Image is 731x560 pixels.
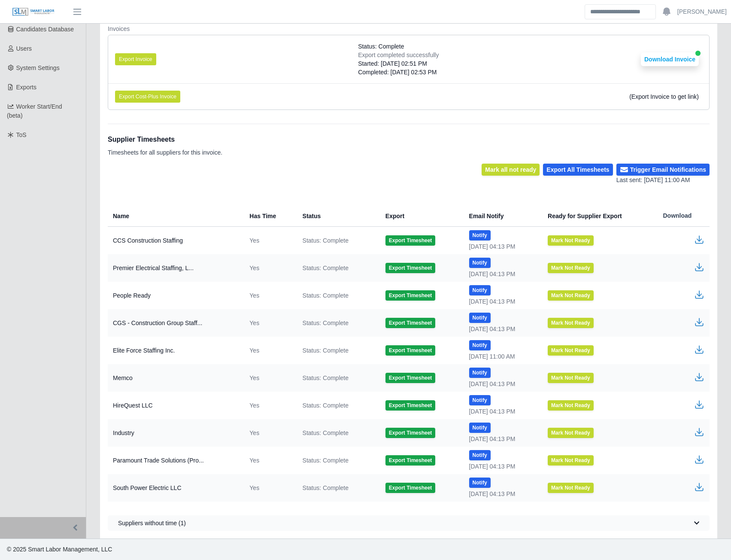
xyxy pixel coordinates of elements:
span: Status: Complete [303,456,349,465]
th: Status [296,205,379,227]
td: Yes [243,364,295,392]
td: People Ready [108,282,243,309]
th: Name [108,205,243,227]
button: Mark Not Ready [548,290,594,301]
button: Export Timesheet [385,263,435,273]
td: Yes [243,254,295,282]
div: [DATE] 04:13 PM [469,325,534,333]
th: Ready for Supplier Export [541,205,656,227]
button: Notify [469,340,491,350]
button: Export Timesheet [385,290,435,301]
span: Status: Complete [303,401,349,410]
span: Status: Complete [303,264,349,272]
div: Started: [DATE] 02:51 PM [358,59,439,68]
span: Status: Complete [303,374,349,382]
button: Notify [469,368,491,378]
button: Mark Not Ready [548,400,594,411]
th: Email Notify [462,205,541,227]
td: Industry [108,419,243,447]
td: Yes [243,309,295,337]
td: Yes [243,282,295,309]
button: Notify [469,230,491,240]
button: Export All Timesheets [543,164,613,176]
td: Yes [243,337,295,364]
div: [DATE] 04:13 PM [469,380,534,388]
button: Notify [469,423,491,433]
td: Memco [108,364,243,392]
div: [DATE] 04:13 PM [469,270,534,278]
td: CCS Construction Staffing [108,227,243,255]
button: Notify [469,450,491,460]
th: Has Time [243,205,295,227]
button: Mark Not Ready [548,345,594,356]
div: [DATE] 04:13 PM [469,490,534,498]
td: Yes [243,447,295,474]
dt: Invoices [108,24,710,33]
button: Notify [469,395,491,405]
h1: Supplier Timesheets [108,134,222,145]
td: Yes [243,227,295,255]
span: Status: Complete [303,429,349,437]
span: Status: Complete [303,236,349,245]
span: © 2025 Smart Labor Management, LLC [7,546,112,553]
div: [DATE] 04:13 PM [469,435,534,443]
td: Yes [243,474,295,502]
th: Export [379,205,462,227]
button: Mark Not Ready [548,428,594,438]
input: Search [585,4,656,19]
button: Export Timesheet [385,235,435,246]
button: Mark Not Ready [548,235,594,246]
span: Suppliers without time (1) [118,519,186,527]
div: [DATE] 04:13 PM [469,242,534,251]
span: Users [16,45,32,52]
img: SLM Logo [12,7,55,17]
td: Premier Electrical Staffing, L... [108,254,243,282]
span: Status: Complete [303,484,349,492]
a: Download Invoice [641,56,699,63]
button: Export Timesheet [385,455,435,466]
div: [DATE] 04:13 PM [469,462,534,471]
button: Trigger Email Notifications [616,164,710,176]
span: System Settings [16,64,60,71]
button: Export Timesheet [385,373,435,383]
button: Notify [469,313,491,323]
button: Notify [469,478,491,488]
td: South Power Electric LLC [108,474,243,502]
span: Status: Complete [303,319,349,327]
button: Notify [469,285,491,295]
button: Export Timesheet [385,428,435,438]
span: Status: Complete [303,346,349,355]
button: Mark all not ready [482,164,540,176]
button: Suppliers without time (1) [108,515,710,531]
span: (Export Invoice to get link) [629,93,699,100]
td: Yes [243,392,295,419]
button: Mark Not Ready [548,373,594,383]
button: Export Timesheet [385,345,435,356]
div: [DATE] 04:13 PM [469,407,534,416]
button: Mark Not Ready [548,263,594,273]
button: Export Timesheet [385,318,435,328]
td: Yes [243,419,295,447]
button: Export Cost-Plus Invoice [115,91,180,103]
th: Download [656,205,710,227]
span: Candidates Database [16,26,74,33]
button: Mark Not Ready [548,483,594,493]
td: Paramount Trade Solutions (Pro... [108,447,243,474]
div: [DATE] 04:13 PM [469,297,534,306]
span: Status: Complete [303,291,349,300]
div: Last sent: [DATE] 11:00 AM [616,176,710,185]
div: Export completed successfully [358,51,439,59]
p: Timesheets for all suppliers for this invoice. [108,148,222,157]
div: [DATE] 11:00 AM [469,352,534,361]
span: Exports [16,84,36,91]
button: Export Invoice [115,53,156,65]
button: Export Timesheet [385,400,435,411]
button: Mark Not Ready [548,455,594,466]
div: Completed: [DATE] 02:53 PM [358,68,439,76]
td: HireQuest LLC [108,392,243,419]
button: Export Timesheet [385,483,435,493]
button: Mark Not Ready [548,318,594,328]
span: ToS [16,131,27,138]
button: Download Invoice [641,52,699,66]
span: Status: Complete [358,42,404,51]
